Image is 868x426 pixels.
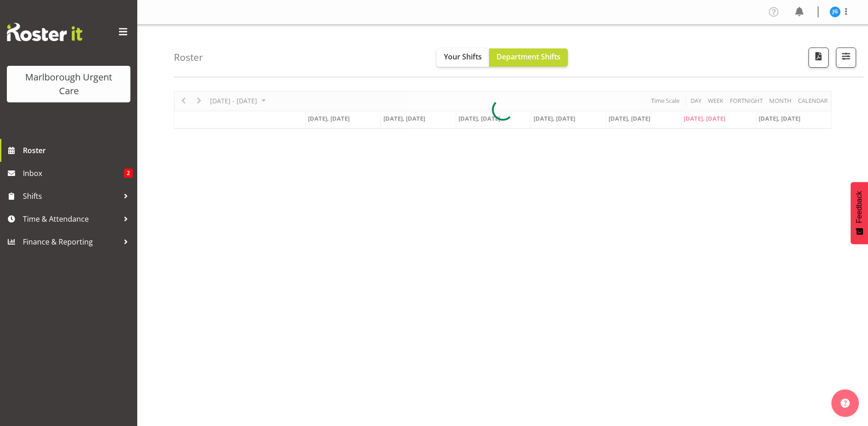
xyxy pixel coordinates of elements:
[809,48,829,68] button: Download a PDF of the roster according to the set date range.
[23,144,133,157] span: Roster
[437,48,489,67] button: Your Shifts
[851,182,868,244] button: Feedback - Show survey
[855,191,863,223] span: Feedback
[830,6,841,17] img: josephine-godinez11850.jpg
[7,23,82,41] img: Rosterit website logo
[841,399,850,408] img: help-xxl-2.png
[23,189,119,203] span: Shifts
[16,70,121,98] div: Marlborough Urgent Care
[23,212,119,226] span: Time & Attendance
[174,52,203,63] h4: Roster
[489,48,568,67] button: Department Shifts
[496,52,561,62] span: Department Shifts
[124,169,133,178] span: 2
[23,166,124,180] span: Inbox
[23,235,119,249] span: Finance & Reporting
[444,52,482,62] span: Your Shifts
[836,48,856,68] button: Filter Shifts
